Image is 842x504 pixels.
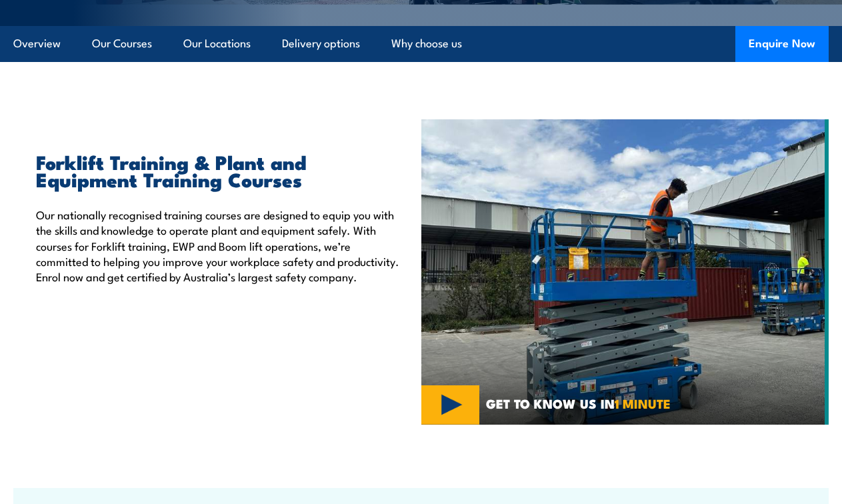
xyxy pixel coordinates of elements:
strong: 1 MINUTE [615,393,671,413]
a: Overview [13,26,61,61]
a: Our Locations [183,26,251,61]
a: Our Courses [92,26,152,61]
img: Verification of Competency (VOC) for Elevating Work Platform (EWP) Under 11m [421,119,829,425]
p: Our nationally recognised training courses are designed to equip you with the skills and knowledg... [36,207,401,285]
button: Enquire Now [735,26,829,62]
a: Why choose us [391,26,462,61]
span: GET TO KNOW US IN [486,397,671,409]
h2: Forklift Training & Plant and Equipment Training Courses [36,153,401,187]
a: Delivery options [282,26,360,61]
